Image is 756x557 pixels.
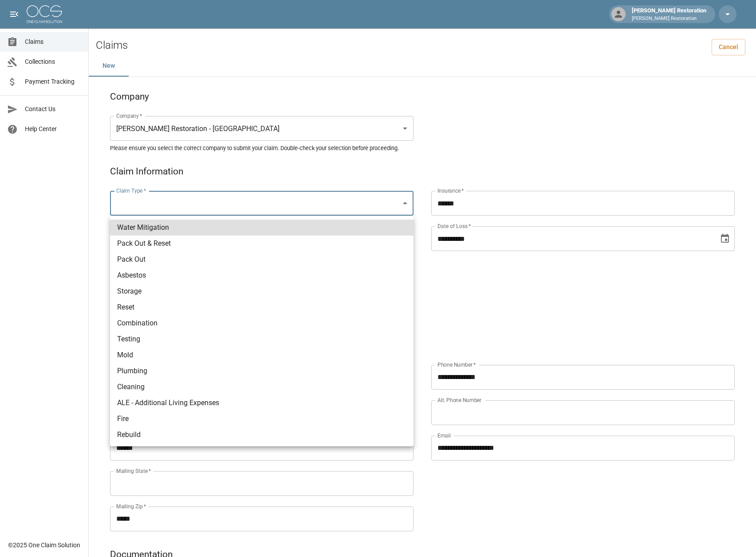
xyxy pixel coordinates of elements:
li: Reset [110,299,413,315]
li: Testing [110,331,413,347]
li: Fire [110,411,413,427]
li: Plumbing [110,363,413,379]
li: Asbestos [110,267,413,283]
li: Combination [110,315,413,331]
li: Cleaning [110,379,413,395]
li: ALE - Additional Living Expenses [110,395,413,411]
li: Water Mitigation [110,220,413,236]
li: Pack Out & Reset [110,236,413,251]
li: Pack Out [110,251,413,267]
li: Mold [110,347,413,363]
li: Storage [110,283,413,299]
li: Rebuild [110,427,413,443]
